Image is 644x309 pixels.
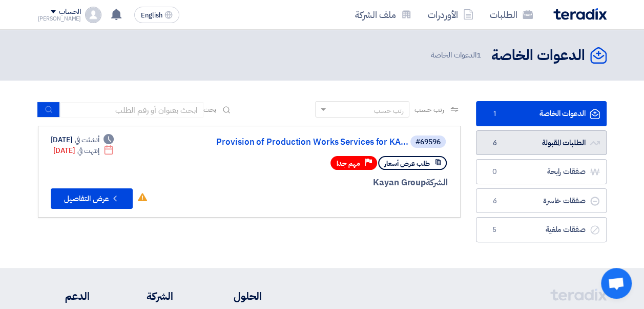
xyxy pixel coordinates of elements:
[476,159,607,184] a: صفقات رابحة0
[51,134,114,145] div: [DATE]
[201,176,448,189] div: Kayan Group
[134,7,179,23] button: English
[416,139,441,146] div: #69596
[489,109,501,119] span: 1
[553,8,607,20] img: Teradix logo
[476,101,607,126] a: الدعوات الخاصة1
[51,188,133,209] button: عرض التفاصيل
[59,8,81,16] div: الحساب
[489,196,501,206] span: 6
[384,159,430,168] span: طلب عرض أسعار
[77,145,99,156] span: إنتهت في
[374,105,404,116] div: رتب حسب
[431,49,483,61] span: الدعوات الخاصة
[38,16,81,22] div: [PERSON_NAME]
[482,3,541,27] a: الطلبات
[476,217,607,242] a: صفقات ملغية5
[203,104,217,115] span: بحث
[53,145,114,156] div: [DATE]
[491,46,585,66] h2: الدعوات الخاصة
[476,188,607,214] a: صفقات خاسرة6
[347,3,420,27] a: ملف الشركة
[85,7,101,23] img: profile_test.png
[420,3,482,27] a: الأوردرات
[414,104,444,115] span: رتب حسب
[476,130,607,156] a: الطلبات المقبولة6
[60,102,203,118] input: ابحث بعنوان أو رقم الطلب
[38,288,90,304] li: الدعم
[476,49,481,61] span: 1
[203,138,408,147] a: Provision of Production Works Services for KA...
[426,176,448,189] span: الشركة
[601,268,632,299] a: Open chat
[489,138,501,148] span: 6
[489,167,501,177] span: 0
[75,134,99,145] span: أنشئت في
[141,12,162,19] span: English
[489,225,501,235] span: 5
[204,288,262,304] li: الحلول
[120,288,173,304] li: الشركة
[337,159,360,168] span: مهم جدا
